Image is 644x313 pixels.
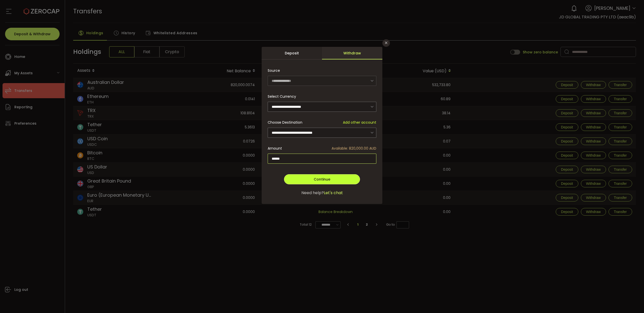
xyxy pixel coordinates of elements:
label: Select Currency [268,94,299,99]
div: Withdraw [322,47,382,59]
button: Close [382,39,390,47]
div: 聊天小组件 [584,259,644,313]
span: Source [268,65,280,76]
div: Deposit [262,47,322,59]
span: Amount [268,146,282,151]
div: dialog [262,47,382,204]
span: Need help? [301,190,324,196]
button: Continue [284,174,360,184]
span: Continue [314,177,330,182]
span: Add other account [343,120,376,125]
span: Available: 820,000.00 AUD [332,146,376,151]
span: Choose Destination [268,120,302,125]
span: Let's chat [324,190,343,196]
iframe: Chat Widget [584,259,644,313]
